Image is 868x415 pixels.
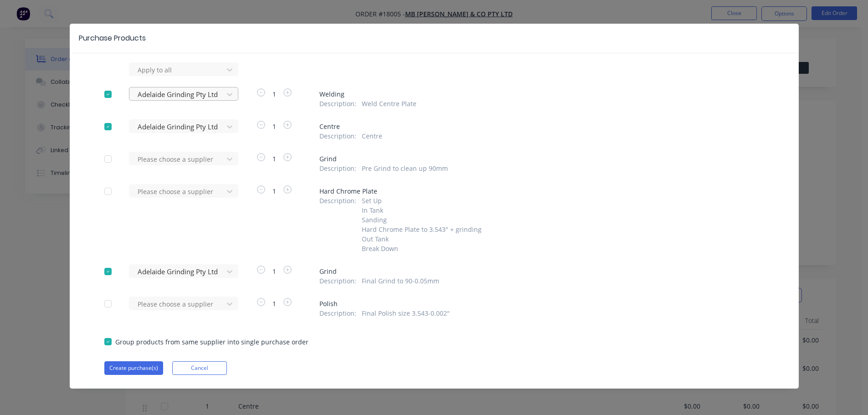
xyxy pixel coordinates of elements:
[319,196,356,253] span: Description :
[319,308,356,318] span: Description :
[79,33,146,44] div: Purchase Products
[319,99,356,108] span: Description :
[319,276,356,286] span: Description :
[115,337,308,347] span: Group products from same supplier into single purchase order
[267,299,282,308] span: 1
[362,276,439,286] span: Final Grind to 90-0.05mm
[319,89,764,99] span: Welding
[319,122,764,131] span: Centre
[319,186,764,196] span: Hard Chrome Plate
[172,361,227,375] button: Cancel
[267,266,282,276] span: 1
[267,154,282,164] span: 1
[362,99,416,108] span: Weld Centre Plate
[267,122,282,131] span: 1
[267,186,282,196] span: 1
[319,131,356,141] span: Description :
[319,164,356,173] span: Description :
[362,131,382,141] span: Centre
[267,89,282,99] span: 1
[319,154,764,164] span: Grind
[319,299,764,308] span: Polish
[362,308,450,318] span: Final Polish size 3.543-0.002"
[362,196,482,253] span: Set Up In Tank Sanding Hard Chrome Plate to 3.543" + grinding Out Tank Break Down
[104,361,163,375] button: Create purchase(s)
[362,164,448,173] span: Pre Grind to clean up 90mm
[319,266,764,276] span: Grind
